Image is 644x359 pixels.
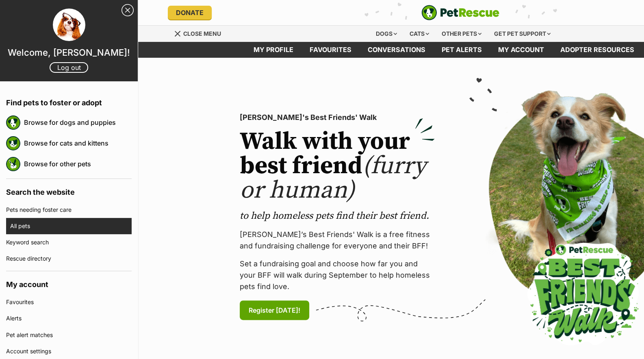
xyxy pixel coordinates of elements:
[240,300,309,320] a: Register [DATE]!
[6,294,132,310] a: Favourites
[6,157,20,171] img: petrescue logo
[434,42,490,58] a: Pet alerts
[183,30,221,37] span: Close menu
[53,9,85,41] img: profile image
[370,26,403,42] div: Dogs
[6,115,20,130] img: petrescue logo
[240,229,435,252] p: [PERSON_NAME]’s Best Friends' Walk is a free fitness and fundraising challenge for everyone and t...
[421,5,499,20] img: logo-e224e6f780fb5917bec1dbf3a21bbac754714ae5b6737aabdf751b685950b380.svg
[245,42,301,58] a: My profile
[6,327,132,343] a: Pet alert matches
[50,62,88,73] a: Log out
[168,6,212,20] a: Donate
[240,130,435,203] h2: Walk with your best friend
[249,305,300,315] span: Register [DATE]!
[436,26,487,42] div: Other pets
[240,151,426,206] span: (furry or human)
[6,271,132,294] h4: My account
[240,258,435,292] p: Set a fundraising goal and choose how far you and your BFF will walk during September to help hom...
[301,42,360,58] a: Favourites
[6,310,132,326] a: Alerts
[6,179,132,202] h4: Search the website
[6,202,132,218] a: Pets needing foster care
[6,250,132,267] a: Rescue directory
[488,26,556,42] div: Get pet support
[240,209,435,222] p: to help homeless pets find their best friend.
[6,234,132,250] a: Keyword search
[404,26,435,42] div: Cats
[6,136,20,150] img: petrescue logo
[6,89,132,112] h4: Find pets to foster or adopt
[360,42,434,58] a: conversations
[24,114,132,131] a: Browse for dogs and puppies
[174,26,227,40] a: Menu
[121,4,134,16] a: Close Sidebar
[240,112,435,123] p: [PERSON_NAME]'s Best Friends' Walk
[24,135,132,152] a: Browse for cats and kittens
[490,42,552,58] a: My account
[24,155,132,172] a: Browse for other pets
[552,42,642,58] a: Adopter resources
[421,5,499,20] a: PetRescue
[10,218,132,234] a: All pets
